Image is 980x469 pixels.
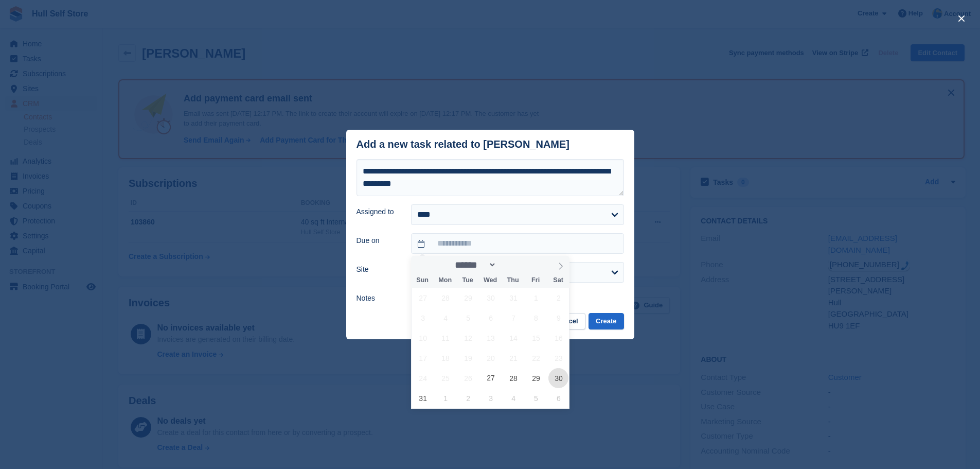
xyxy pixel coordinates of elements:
[413,308,433,328] span: August 3, 2025
[548,348,568,368] span: August 23, 2025
[548,288,568,308] span: August 2, 2025
[436,348,456,368] span: August 18, 2025
[504,308,524,328] span: August 7, 2025
[357,206,399,217] label: Assigned to
[413,368,433,388] span: August 24, 2025
[413,288,433,308] span: July 27, 2025
[526,328,546,348] span: August 15, 2025
[436,388,456,408] span: September 1, 2025
[413,348,433,368] span: August 17, 2025
[504,288,524,308] span: July 31, 2025
[953,10,970,27] button: close
[502,277,524,284] span: Thu
[548,328,568,348] span: August 16, 2025
[456,277,479,284] span: Tue
[436,288,456,308] span: July 28, 2025
[526,388,546,408] span: September 5, 2025
[526,368,546,388] span: August 29, 2025
[481,288,501,308] span: July 30, 2025
[357,235,399,246] label: Due on
[357,264,399,275] label: Site
[436,368,456,388] span: August 25, 2025
[458,328,478,348] span: August 12, 2025
[436,308,456,328] span: August 4, 2025
[526,308,546,328] span: August 8, 2025
[589,313,623,330] button: Create
[504,368,524,388] span: August 28, 2025
[481,308,501,328] span: August 6, 2025
[504,388,524,408] span: September 4, 2025
[458,388,478,408] span: September 2, 2025
[458,348,478,368] span: August 19, 2025
[481,368,501,388] span: August 27, 2025
[434,277,456,284] span: Mon
[357,293,399,304] label: Notes
[481,328,501,348] span: August 13, 2025
[481,348,501,368] span: August 20, 2025
[481,388,501,408] span: September 3, 2025
[479,277,502,284] span: Wed
[526,288,546,308] span: August 1, 2025
[504,328,524,348] span: August 14, 2025
[411,277,434,284] span: Sun
[548,368,568,388] span: August 30, 2025
[357,138,570,150] div: Add a new task related to [PERSON_NAME]
[548,308,568,328] span: August 9, 2025
[496,259,529,270] input: Year
[547,277,569,284] span: Sat
[458,288,478,308] span: July 29, 2025
[452,259,497,270] select: Month
[458,368,478,388] span: August 26, 2025
[504,348,524,368] span: August 21, 2025
[524,277,547,284] span: Fri
[458,308,478,328] span: August 5, 2025
[526,348,546,368] span: August 22, 2025
[436,328,456,348] span: August 11, 2025
[548,388,568,408] span: September 6, 2025
[413,328,433,348] span: August 10, 2025
[413,388,433,408] span: August 31, 2025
